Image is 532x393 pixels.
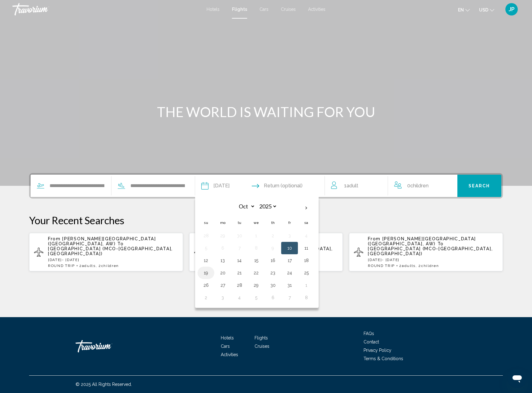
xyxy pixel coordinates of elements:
button: User Menu [504,3,520,16]
span: Adults [402,264,416,268]
button: Day 29 [218,231,228,240]
button: Day 19 [201,269,211,277]
button: Day 27 [218,281,228,290]
a: Privacy Policy [364,348,391,353]
span: USD [479,7,488,12]
a: Hotels [221,335,234,340]
span: To [117,241,124,246]
span: [GEOGRAPHIC_DATA] (MCO-[GEOGRAPHIC_DATA], [GEOGRAPHIC_DATA]) [48,246,173,256]
span: Search [469,184,490,189]
span: Cars [259,7,268,12]
span: Children [101,264,119,268]
span: Adults [82,264,96,268]
button: Day 31 [285,281,294,290]
p: [DATE] - [DATE] [48,258,178,262]
button: Day 5 [201,244,211,252]
button: Day 15 [251,256,261,265]
button: Day 28 [234,281,244,290]
a: Contact [364,339,379,344]
span: Adult [347,183,358,189]
a: Terms & Conditions [364,356,403,361]
span: From [48,236,61,241]
button: Day 5 [251,293,261,302]
span: , 2 [96,264,119,268]
button: Day 30 [268,281,278,290]
span: en [458,7,464,12]
button: Day 22 [251,269,261,277]
button: Day 4 [234,293,244,302]
button: From [PERSON_NAME][GEOGRAPHIC_DATA] ([GEOGRAPHIC_DATA], AW) To [GEOGRAPHIC_DATA] (MCO-[GEOGRAPHIC... [29,233,183,272]
button: Change language [458,5,470,14]
button: Day 20 [218,269,228,277]
button: Day 9 [268,244,278,252]
button: Day 13 [218,256,228,265]
button: Day 3 [218,293,228,302]
a: Cars [221,344,230,349]
button: Day 7 [234,244,244,252]
a: Travorium [76,337,137,356]
span: Children [410,183,429,189]
select: Select year [257,201,277,212]
button: Return date [252,175,303,197]
button: Day 24 [285,269,294,277]
span: 0 [407,181,429,190]
a: Cruises [281,7,296,12]
button: Day 6 [218,244,228,252]
button: Next month [298,201,315,215]
a: Hotels [207,7,220,12]
button: Day 4 [301,231,311,240]
a: Flights [232,7,247,12]
p: [DATE] - [DATE] [368,258,498,262]
span: ROUND TRIP [368,264,395,268]
button: Depart date: Oct 10, 2025 [201,175,229,197]
a: Activities [308,7,325,12]
button: Day 26 [201,281,211,290]
button: Day 1 [251,231,261,240]
button: Day 11 [301,244,311,252]
button: From [PERSON_NAME][GEOGRAPHIC_DATA] ([GEOGRAPHIC_DATA], AW) To [GEOGRAPHIC_DATA] (MCO-[GEOGRAPHIC... [189,233,343,272]
button: Day 30 [234,231,244,240]
button: Search [457,175,502,197]
button: From [PERSON_NAME][GEOGRAPHIC_DATA] ([GEOGRAPHIC_DATA], AW) To [GEOGRAPHIC_DATA] (MCO-[GEOGRAPHIC... [349,233,503,272]
span: , 2 [416,264,439,268]
div: Search widget [31,175,501,197]
button: Day 16 [268,256,278,265]
a: FAQs [364,331,374,336]
iframe: Button to launch messaging window [507,368,527,388]
button: Travelers: 1 adult, 0 children [325,175,457,197]
a: Cruises [255,344,269,349]
button: Day 6 [268,293,278,302]
select: Select month [235,201,255,212]
button: Day 7 [285,293,294,302]
span: 1 [344,181,358,190]
a: Activities [221,352,238,357]
span: [PERSON_NAME][GEOGRAPHIC_DATA] ([GEOGRAPHIC_DATA], AW) [48,236,156,246]
span: JP [509,6,515,12]
span: [GEOGRAPHIC_DATA] (MCO-[GEOGRAPHIC_DATA], [GEOGRAPHIC_DATA]) [368,246,493,256]
span: [PERSON_NAME][GEOGRAPHIC_DATA] ([GEOGRAPHIC_DATA], AW) [368,236,476,246]
button: Day 18 [301,256,311,265]
button: Change currency [479,5,494,14]
button: Day 23 [268,269,278,277]
span: 2 [399,264,416,268]
a: Flights [255,335,268,340]
button: Day 10 [285,244,294,252]
button: Day 8 [301,293,311,302]
button: Day 28 [201,231,211,240]
button: Day 29 [251,281,261,290]
button: Day 2 [201,293,211,302]
span: ROUND TRIP [48,264,75,268]
button: Day 1 [301,281,311,290]
button: Day 17 [285,256,294,265]
span: 2 [79,264,96,268]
